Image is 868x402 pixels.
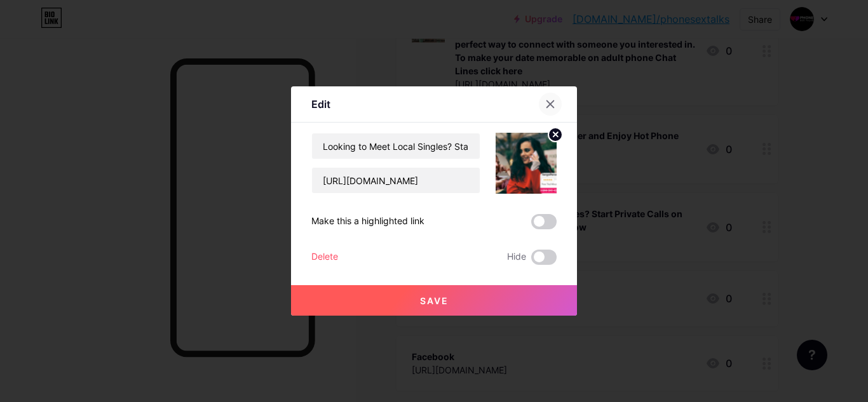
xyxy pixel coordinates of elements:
[291,285,577,316] button: Save
[311,97,330,112] div: Edit
[420,295,449,306] span: Save
[496,133,557,194] img: link_thumbnail
[312,168,480,193] input: URL
[312,133,480,159] input: Title
[311,250,338,265] div: Delete
[311,214,424,229] div: Make this a highlighted link
[507,250,526,265] span: Hide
